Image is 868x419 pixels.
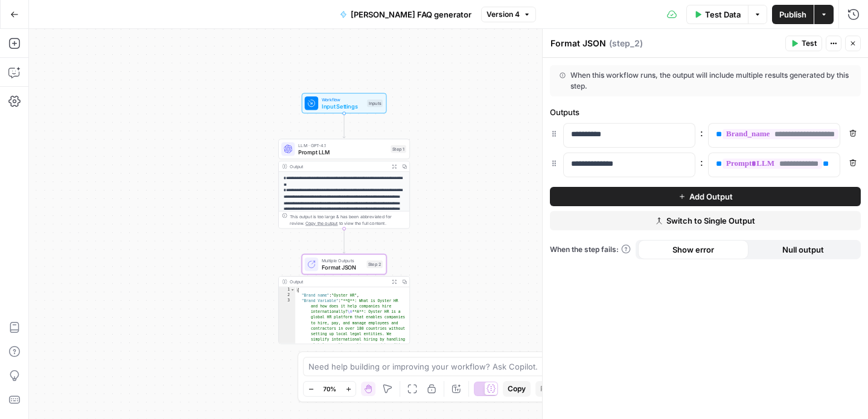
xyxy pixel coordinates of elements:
span: Copy the output [305,221,337,225]
button: Add Output [550,187,861,206]
button: Copy [503,381,531,397]
span: Multiple Outputs [322,257,363,263]
span: Prompt LLM [298,148,388,156]
button: Version 4 [481,7,536,22]
span: LLM · GPT-4.1 [298,142,388,148]
span: Null output [782,244,824,256]
span: Version 4 [487,9,520,20]
span: Copy [508,383,526,394]
button: Test Data [686,5,748,24]
button: Switch to Single Output [550,211,861,230]
button: [PERSON_NAME] FAQ generator [333,5,479,24]
textarea: Format JSON [550,37,606,49]
div: 1 [279,287,295,292]
span: 70% [323,384,336,394]
div: Multiple OutputsFormat JSONStep 2Output{ "Brand name":"Oyster HR", "Brand Variable":"**Q**: What ... [278,254,410,344]
div: This output is too large & has been abbreviated for review. to view the full content. [290,213,406,226]
button: Paste [535,381,565,397]
span: Test Data [705,8,741,20]
div: WorkflowInput SettingsInputs [278,93,410,113]
span: Publish [779,8,806,20]
span: Test [802,38,817,49]
span: : [700,125,703,140]
div: 2 [279,292,295,298]
span: [PERSON_NAME] FAQ generator [351,8,471,20]
a: When the step fails: [550,244,631,255]
g: Edge from step_1 to step_2 [343,228,345,253]
span: ( step_2 ) [609,37,643,49]
span: Show error [672,244,714,256]
span: Format JSON [322,263,363,271]
div: Outputs [550,106,861,118]
button: Test [785,36,822,51]
span: Toggle code folding, rows 1 through 4 [290,287,295,292]
g: Edge from start to step_1 [343,113,345,138]
button: Publish [772,5,814,24]
button: Null output [748,240,859,259]
span: Workflow [322,96,364,102]
span: : [700,155,703,169]
span: Input Settings [322,102,364,110]
span: Switch to Single Output [666,215,755,227]
div: When this workflow runs, the output will include multiple results generated by this step. [560,70,851,92]
div: Inputs [367,99,383,107]
div: Output [290,163,386,169]
span: Add Output [689,191,733,203]
div: Step 1 [391,145,406,153]
div: Output [290,279,386,285]
div: Step 2 [366,260,383,268]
